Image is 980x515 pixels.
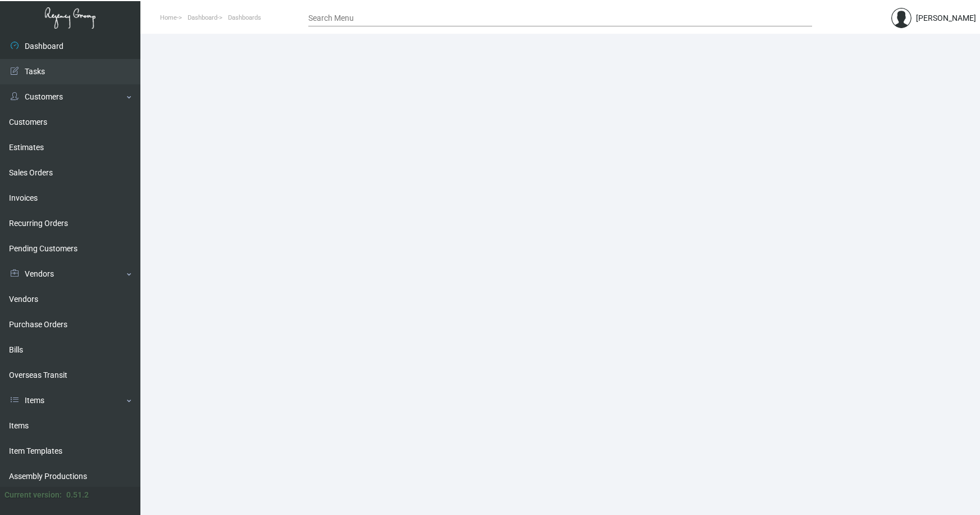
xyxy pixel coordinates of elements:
[188,14,217,21] span: Dashboard
[891,8,911,28] img: admin@bootstrapmaster.com
[66,489,89,501] div: 0.51.2
[160,14,177,21] span: Home
[228,14,261,21] span: Dashboards
[4,489,62,501] div: Current version:
[916,12,976,24] div: [PERSON_NAME]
